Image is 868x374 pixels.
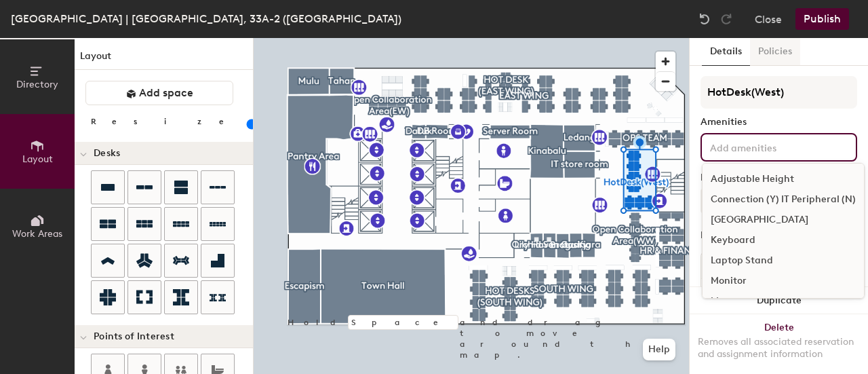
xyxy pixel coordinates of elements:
[698,12,711,26] img: Undo
[703,271,864,291] div: Monitor
[703,250,864,271] div: Laptop Stand
[703,291,864,312] div: Mouse
[85,81,233,105] button: Add space
[698,336,860,360] div: Removes all associated reservation and assignment information
[701,117,857,128] div: Amenities
[11,10,401,27] div: [GEOGRAPHIC_DATA] | [GEOGRAPHIC_DATA], 33A-2 ([GEOGRAPHIC_DATA])
[703,210,864,230] div: [GEOGRAPHIC_DATA]
[703,189,864,210] div: Connection (Y) IT Peripheral (N)
[643,339,675,360] button: Help
[22,153,53,165] span: Layout
[703,230,864,250] div: Keyboard
[701,172,857,183] div: Desk Type
[702,38,750,66] button: Details
[91,116,241,127] div: Resize
[139,86,193,100] span: Add space
[75,49,253,70] h1: Layout
[707,138,829,155] input: Add amenities
[701,189,857,213] button: Hot
[690,314,868,374] button: DeleteRemoves all associated reservation and assignment information
[94,148,120,159] span: Desks
[690,287,868,314] button: Duplicate
[750,38,800,66] button: Policies
[703,169,864,189] div: Adjustable Height
[701,230,726,241] div: Desks
[12,228,62,240] span: Work Areas
[719,12,733,26] img: Redo
[16,79,58,90] span: Directory
[94,331,174,342] span: Points of Interest
[795,8,849,30] button: Publish
[755,8,782,30] button: Close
